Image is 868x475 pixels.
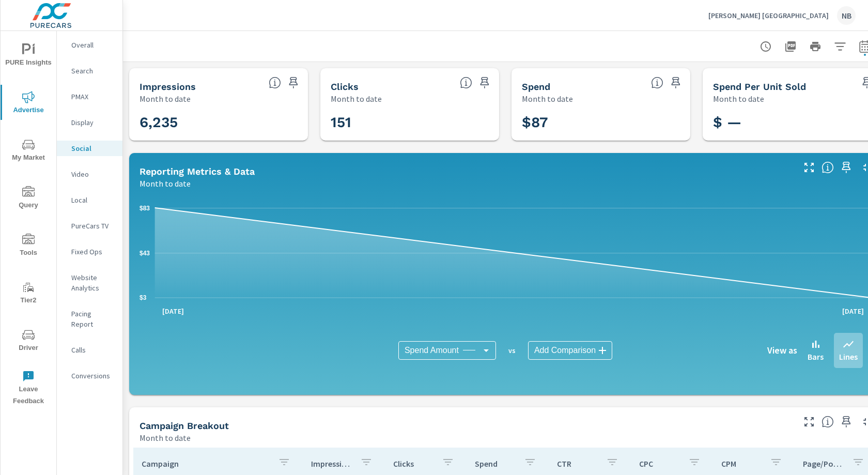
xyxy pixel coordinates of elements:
[639,458,680,469] p: CPC
[822,416,834,428] span: This is a summary of Social performance results by campaign. Each column can be sorted.
[331,81,359,92] h5: Clicks
[838,159,855,176] span: Save this to your personalized report
[808,350,824,363] p: Bars
[405,345,459,356] span: Spend Amount
[139,294,147,301] text: $3
[71,272,114,293] p: Website Analytics
[57,37,122,53] div: Overall
[139,250,150,257] text: $43
[830,36,850,57] button: Apply Filters
[139,93,191,105] p: Month to date
[71,143,114,154] p: Social
[71,371,114,381] p: Conversions
[71,169,114,179] p: Video
[71,117,114,128] p: Display
[4,281,53,307] span: Tier2
[139,432,191,444] p: Month to date
[4,329,53,354] span: Driver
[57,166,122,182] div: Video
[668,74,684,91] span: Save this to your personalized report
[4,91,53,116] span: Advertise
[780,36,801,57] button: "Export Report to PDF"
[269,76,281,89] span: The number of times an ad was shown on your behalf.
[139,114,298,131] h3: 6,235
[57,368,122,384] div: Conversions
[557,458,598,469] p: CTR
[285,74,302,91] span: Save this to your personalized report
[713,93,764,105] p: Month to date
[71,309,114,329] p: Pacing Report
[838,413,855,430] span: Save this to your personalized report
[331,114,489,131] h3: 151
[805,36,826,57] button: Print Report
[767,345,797,356] h6: View as
[4,139,53,164] span: My Market
[1,31,56,411] div: nav menu
[71,247,114,257] p: Fixed Ops
[4,370,53,407] span: Leave Feedback
[57,306,122,332] div: Pacing Report
[4,43,53,69] span: PURE Insights
[398,341,496,360] div: Spend Amount
[393,458,434,469] p: Clicks
[57,270,122,296] div: Website Analytics
[139,81,196,92] h5: Impressions
[57,342,122,358] div: Calls
[311,458,352,469] p: Impressions
[803,458,844,469] p: Page/Post Action
[57,244,122,259] div: Fixed Ops
[522,81,550,92] h5: Spend
[822,161,834,174] span: Understand Social data over time and see how metrics compare to each other.
[713,81,806,92] h5: Spend Per Unit Sold
[57,218,122,234] div: PureCars TV
[496,346,528,355] p: vs
[71,66,114,76] p: Search
[57,89,122,104] div: PMAX
[71,195,114,205] p: Local
[57,63,122,79] div: Search
[142,458,270,469] p: Campaign
[651,76,663,89] span: The amount of money spent on advertising during the period.
[155,306,191,316] p: [DATE]
[71,221,114,231] p: PureCars TV
[331,93,382,105] p: Month to date
[708,11,829,20] p: [PERSON_NAME] [GEOGRAPHIC_DATA]
[4,186,53,211] span: Query
[460,76,472,89] span: The number of times an ad was clicked by a consumer.
[528,341,612,360] div: Add Comparison
[139,177,191,190] p: Month to date
[139,420,229,431] h5: Campaign Breakout
[522,114,680,131] h3: $87
[71,40,114,50] p: Overall
[801,413,817,430] button: Make Fullscreen
[57,192,122,208] div: Local
[57,141,122,156] div: Social
[476,74,493,91] span: Save this to your personalized report
[4,234,53,259] span: Tools
[801,159,817,176] button: Make Fullscreen
[837,6,856,25] div: NB
[57,115,122,130] div: Display
[534,345,596,356] span: Add Comparison
[71,91,114,102] p: PMAX
[475,458,516,469] p: Spend
[721,458,762,469] p: CPM
[71,345,114,355] p: Calls
[839,350,858,363] p: Lines
[139,205,150,212] text: $83
[522,93,573,105] p: Month to date
[139,166,255,177] h5: Reporting Metrics & Data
